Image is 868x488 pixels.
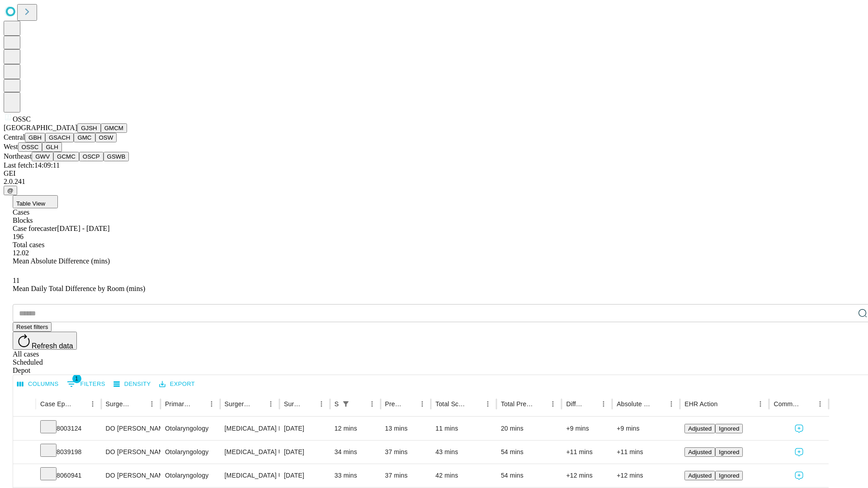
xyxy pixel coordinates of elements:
span: West [4,143,18,150]
div: DO [PERSON_NAME] [PERSON_NAME] [106,441,156,464]
button: Export [157,377,197,391]
button: Ignored [715,471,743,480]
button: Sort [353,398,366,410]
div: GEI [4,169,864,178]
button: Sort [193,398,205,410]
span: Adjusted [688,472,712,479]
button: Ignored [715,447,743,457]
span: Refresh data [32,342,73,350]
button: Adjusted [684,447,715,457]
span: Mean Absolute Difference (mins) [13,257,110,265]
div: [MEDICAL_DATA] INSERTION TUBE [MEDICAL_DATA] [225,417,275,440]
span: 11 [13,277,19,284]
span: [DATE] - [DATE] [57,225,109,232]
button: Select columns [15,377,61,391]
button: Menu [547,398,559,410]
button: Sort [74,398,86,410]
div: Otolaryngology [165,441,215,464]
div: +9 mins [617,417,675,440]
span: 12.02 [13,249,29,257]
span: Ignored [719,472,739,479]
div: Primary Service [165,400,191,408]
button: Sort [585,398,597,410]
button: Expand [18,421,31,437]
div: +12 mins [617,464,675,487]
div: DO [PERSON_NAME] [PERSON_NAME] [106,417,156,440]
button: Menu [754,398,767,410]
span: Adjusted [688,425,712,432]
span: 1 [72,374,81,383]
div: +11 mins [617,441,675,464]
button: Menu [481,398,494,410]
button: Adjusted [684,471,715,480]
div: 37 mins [385,464,427,487]
div: +11 mins [566,441,608,464]
button: OSCP [79,152,104,161]
button: Refresh data [13,332,77,350]
span: Total cases [13,241,44,249]
span: Central [4,133,25,141]
div: 12 mins [335,417,376,440]
button: Expand [18,468,31,484]
button: Sort [534,398,547,410]
button: Menu [205,398,218,410]
span: Adjusted [688,449,712,455]
div: Case Epic Id [40,400,73,408]
div: 8039198 [40,441,97,464]
button: Menu [264,398,277,410]
button: Show filters [340,398,352,410]
div: Total Predicted Duration [501,400,533,408]
div: 13 mins [385,417,427,440]
div: Predicted In Room Duration [385,400,403,408]
div: [DATE] [284,441,325,464]
span: Ignored [719,449,739,455]
span: Case forecaster [13,225,57,232]
button: Adjusted [684,424,715,433]
div: Comments [774,400,800,408]
div: [MEDICAL_DATA] UNDER AGE [DEMOGRAPHIC_DATA] [225,464,275,487]
div: 8060941 [40,464,97,487]
div: Surgery Date [284,400,302,408]
span: 196 [13,233,24,240]
div: 8003124 [40,417,97,440]
span: OSSC [13,115,31,123]
div: +12 mins [566,464,608,487]
div: 33 mins [335,464,376,487]
button: Menu [146,398,158,410]
button: Density [111,377,153,391]
button: GBH [25,133,45,142]
div: 34 mins [335,441,376,464]
span: Last fetch: 14:09:11 [4,161,60,169]
span: Table View [16,200,45,207]
div: 1 active filter [340,398,352,410]
div: Absolute Difference [617,400,651,408]
button: GLH [42,142,61,152]
div: Surgery Name [225,400,251,408]
button: GJSH [77,123,101,133]
span: Northeast [4,152,32,160]
div: 37 mins [385,441,427,464]
span: Ignored [719,425,739,432]
button: GSWB [104,152,129,161]
div: [DATE] [284,464,325,487]
button: GCMC [53,152,79,161]
div: Otolaryngology [165,417,215,440]
span: @ [7,187,14,194]
button: GSACH [45,133,74,142]
button: Menu [366,398,378,410]
button: GMCM [101,123,127,133]
div: Total Scheduled Duration [435,400,468,408]
div: 2.0.241 [4,178,864,186]
span: Mean Daily Total Difference by Room (mins) [13,285,145,292]
button: Expand [18,445,31,460]
button: Menu [597,398,610,410]
button: Sort [652,398,665,410]
span: Reset filters [16,324,48,330]
div: +9 mins [566,417,608,440]
button: Menu [315,398,328,410]
button: Table View [13,195,58,208]
div: 43 mins [435,441,492,464]
div: 20 mins [501,417,557,440]
div: 54 mins [501,464,557,487]
button: Sort [302,398,315,410]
